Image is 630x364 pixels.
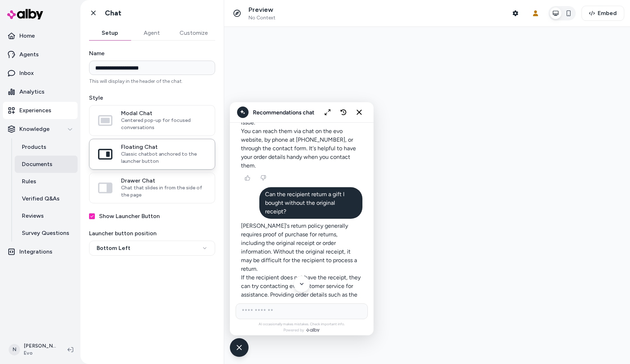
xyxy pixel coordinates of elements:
[19,125,50,133] p: Knowledge
[3,120,78,138] button: Knowledge
[22,194,60,203] p: Verified Q&As
[249,6,275,14] p: Preview
[7,9,43,19] img: alby Logo
[24,350,56,357] span: Evo
[89,26,131,40] button: Setup
[89,49,215,58] label: Name
[89,78,215,85] p: This will display in the header of the chat.
[121,184,206,199] span: Chat that slides in from the side of the page
[24,342,56,350] p: [PERSON_NAME]
[598,9,617,18] span: Embed
[249,15,275,21] span: No Context
[19,247,52,256] p: Integrations
[19,50,39,59] p: Agents
[131,26,172,40] button: Agent
[3,83,78,100] a: Analytics
[3,27,78,44] a: Home
[9,344,20,355] span: N
[22,160,52,169] p: Documents
[15,173,78,190] a: Rules
[172,26,215,40] button: Customize
[19,69,34,77] p: Inbox
[15,156,78,173] a: Documents
[22,143,46,151] p: Products
[15,138,78,156] a: Products
[99,212,160,221] label: Show Launcher Button
[19,106,51,115] p: Experiences
[15,224,78,242] a: Survey Questions
[121,110,206,117] span: Modal Chat
[4,338,62,361] button: N[PERSON_NAME]Evo
[121,143,206,151] span: Floating Chat
[3,46,78,63] a: Agents
[121,177,206,184] span: Drawer Chat
[15,190,78,207] a: Verified Q&As
[121,151,206,165] span: Classic chatbot anchored to the launcher button
[3,65,78,82] a: Inbox
[19,32,35,40] p: Home
[89,94,215,102] label: Style
[19,88,45,96] p: Analytics
[3,243,78,260] a: Integrations
[582,6,624,21] button: Embed
[22,229,69,237] p: Survey Questions
[105,9,121,18] h1: Chat
[121,117,206,131] span: Centered pop-up for focused conversations
[89,229,215,238] label: Launcher button position
[22,212,44,220] p: Reviews
[3,102,78,119] a: Experiences
[22,177,36,186] p: Rules
[15,207,78,224] a: Reviews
